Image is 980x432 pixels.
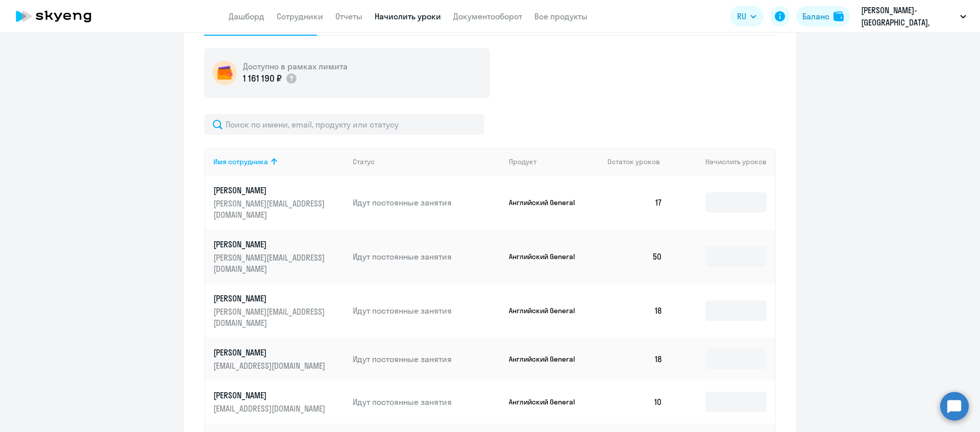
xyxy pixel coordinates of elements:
[509,306,585,315] p: Английский General
[509,157,600,166] div: Продукт
[599,230,671,284] td: 50
[509,397,585,406] p: Английский General
[353,197,501,208] p: Идут постоянные занятия
[213,252,328,274] p: [PERSON_NAME][EMAIL_ADDRESS][DOMAIN_NAME]
[534,11,587,21] a: Все продукты
[509,354,585,364] p: Английский General
[599,175,671,230] td: 17
[607,157,660,166] span: Остаток уроков
[353,157,375,166] div: Статус
[213,360,328,371] p: [EMAIL_ADDRESS][DOMAIN_NAME]
[213,293,345,328] a: [PERSON_NAME][PERSON_NAME][EMAIL_ADDRESS][DOMAIN_NAME]
[213,306,328,328] p: [PERSON_NAME][EMAIL_ADDRESS][DOMAIN_NAME]
[834,11,844,21] img: balance
[213,157,268,166] div: Имя сотрудника
[213,239,345,274] a: [PERSON_NAME][PERSON_NAME][EMAIL_ADDRESS][DOMAIN_NAME]
[213,390,328,401] p: [PERSON_NAME]
[509,198,585,207] p: Английский General
[213,185,328,196] p: [PERSON_NAME]
[213,198,328,220] p: [PERSON_NAME][EMAIL_ADDRESS][DOMAIN_NAME]
[229,11,264,21] a: Дашборд
[737,10,746,22] span: RU
[375,11,441,21] a: Начислить уроки
[335,11,362,21] a: Отчеты
[213,347,328,358] p: [PERSON_NAME]
[213,390,345,414] a: [PERSON_NAME][EMAIL_ADDRESS][DOMAIN_NAME]
[353,157,501,166] div: Статус
[599,284,671,338] td: 18
[856,4,971,29] button: [PERSON_NAME]-[GEOGRAPHIC_DATA], [PERSON_NAME], ООО
[353,353,501,365] p: Идут постоянные занятия
[802,10,829,22] div: Баланс
[509,157,536,166] div: Продукт
[599,338,671,380] td: 18
[353,251,501,262] p: Идут постоянные занятия
[213,157,345,166] div: Имя сотрудника
[204,114,484,135] input: Поиск по имени, email, продукту или статусу
[671,148,775,175] th: Начислить уроков
[730,6,764,27] button: RU
[607,157,671,166] div: Остаток уроков
[213,293,328,304] p: [PERSON_NAME]
[453,11,522,21] a: Документооборот
[213,239,328,250] p: [PERSON_NAME]
[213,347,345,371] a: [PERSON_NAME][EMAIL_ADDRESS][DOMAIN_NAME]
[861,4,956,29] p: [PERSON_NAME]-[GEOGRAPHIC_DATA], [PERSON_NAME], ООО
[509,252,585,261] p: Английский General
[243,72,281,85] p: 1 161 190 ₽
[277,11,323,21] a: Сотрудники
[213,185,345,220] a: [PERSON_NAME][PERSON_NAME][EMAIL_ADDRESS][DOMAIN_NAME]
[353,305,501,316] p: Идут постоянные занятия
[212,61,237,85] img: wallet-circle.png
[213,403,328,414] p: [EMAIL_ADDRESS][DOMAIN_NAME]
[353,396,501,408] p: Идут постоянные занятия
[796,6,850,27] button: Балансbalance
[599,380,671,423] td: 10
[243,61,348,72] h5: Доступно в рамках лимита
